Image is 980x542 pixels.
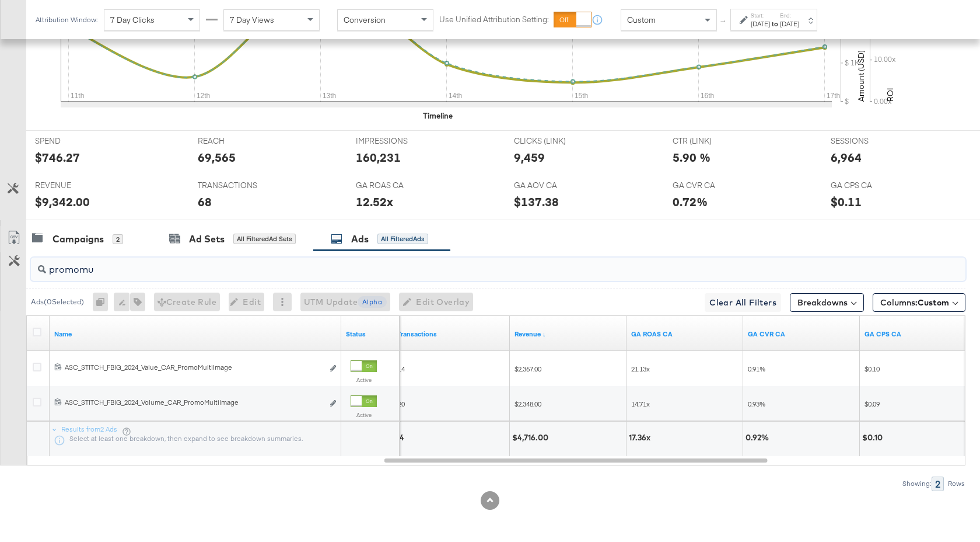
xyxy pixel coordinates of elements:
label: Active [351,376,377,384]
div: All Filtered Ads [377,234,428,244]
button: Clear All Filters [705,293,781,312]
div: Ad Sets [189,232,225,246]
label: Active [351,411,377,419]
div: Campaigns [52,232,104,246]
div: All Filtered Ad Sets [233,234,296,244]
span: CLICKS (LINK) [514,135,601,147]
span: Conversion [344,15,386,25]
span: 7 Day Views [230,15,274,25]
div: 0.92% [745,432,772,443]
div: 9,459 [514,149,545,166]
span: $0.09 [864,399,880,408]
div: 2 [113,234,123,245]
a: Spend/GA Sessions [864,329,972,338]
div: Timeline [423,110,453,121]
span: $2,367.00 [514,364,541,373]
a: Shows the current state of your Ad. [346,329,395,338]
div: 5.90 % [673,149,710,166]
div: $0.10 [862,432,886,443]
span: Clear All Filters [709,296,776,310]
span: TRANSACTIONS [198,180,285,191]
a: Transaction Revenue - The total sale revenue (excluding shipping and tax) of the transaction [514,329,622,338]
span: CTR (LINK) [673,135,760,147]
span: 0.93% [748,399,765,408]
span: $2,348.00 [514,399,541,408]
span: IMPRESSIONS [356,135,443,147]
button: Columns:Custom [873,293,965,312]
div: Ads [351,232,369,246]
div: 12.52x [356,193,393,210]
a: Ad Name. [54,329,337,338]
a: GA Transactions/Clicks [748,329,855,338]
div: ASC_STITCH_FBIG_2024_Value_CAR_PromoMultiImage [65,363,323,372]
strong: to [770,19,780,28]
text: Amount (USD) [856,50,866,102]
div: $746.27 [35,149,80,166]
div: ASC_STITCH_FBIG_2024_Volume_CAR_PromoMultiImage [65,398,323,407]
span: GA CPS CA [831,180,918,191]
div: [DATE] [780,19,799,29]
a: GA Revenue/Spend [631,329,738,338]
div: 69,565 [198,149,236,166]
div: Rows [947,480,965,488]
div: $9,342.00 [35,193,90,210]
input: Search Ad Name, ID or Objective [46,253,881,276]
span: 7 Day Clicks [110,15,155,25]
div: 6,964 [831,149,862,166]
button: Breakdowns [790,293,864,312]
div: Ads ( 0 Selected) [31,297,84,307]
span: ↑ [718,20,729,24]
span: Columns: [880,297,949,308]
label: Start: [751,12,770,19]
div: 160,231 [356,149,401,166]
span: 14.71x [631,399,650,408]
div: 2 [932,477,944,491]
span: Custom [918,297,949,308]
div: $0.11 [831,193,862,210]
span: 0.91% [748,364,765,373]
label: End: [780,12,799,19]
a: Transactions - The total number of transactions [398,329,505,338]
span: GA AOV CA [514,180,601,191]
span: GA CVR CA [673,180,760,191]
text: ROI [885,88,895,102]
span: REVENUE [35,180,123,191]
span: $0.10 [864,364,880,373]
div: Attribution Window: [35,16,98,24]
div: 68 [198,193,212,210]
label: Use Unified Attribution Setting: [439,14,549,25]
span: 21.13x [631,364,650,373]
div: $4,716.00 [512,432,552,443]
div: [DATE] [751,19,770,29]
span: REACH [198,135,285,147]
div: Showing: [902,480,932,488]
div: 17.36x [629,432,654,443]
span: Custom [627,15,656,25]
span: SESSIONS [831,135,918,147]
div: 0 [93,293,114,311]
div: $137.38 [514,193,559,210]
div: 0.72% [673,193,708,210]
span: GA ROAS CA [356,180,443,191]
span: SPEND [35,135,123,147]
